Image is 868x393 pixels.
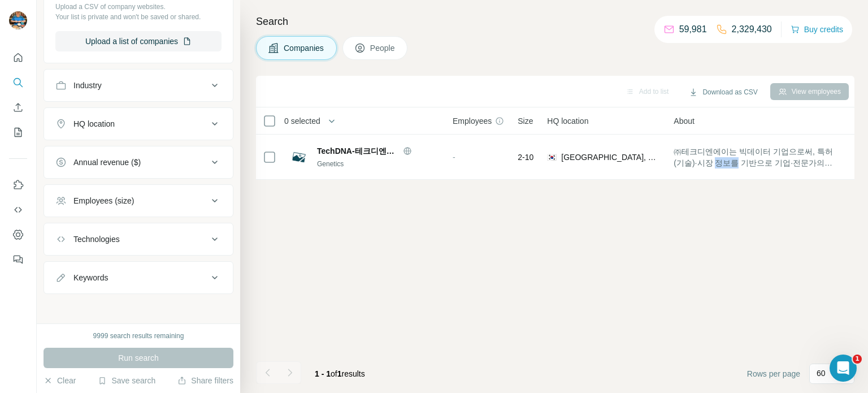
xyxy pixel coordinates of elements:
[331,369,337,378] span: of
[290,148,308,166] img: Logo of TechDNA-테크디엔에이
[9,122,27,142] button: My lists
[55,31,222,51] button: Upload a list of companies
[337,369,342,378] span: 1
[44,110,233,137] button: HQ location
[681,84,765,101] button: Download as CSV
[44,264,233,291] button: Keywords
[315,369,365,378] span: results
[317,145,397,157] span: TechDNA-테크디엔에이
[9,72,27,93] button: Search
[518,115,533,127] span: Size
[747,368,800,379] span: Rows per page
[73,195,134,206] div: Employees (size)
[317,159,439,169] div: Genetics
[853,355,862,364] span: 1
[453,153,455,162] span: -
[9,97,27,118] button: Enrich CSV
[315,369,331,378] span: 1 - 1
[9,249,27,270] button: Feedback
[9,175,27,195] button: Use Surfe on LinkedIn
[44,149,233,176] button: Annual revenue ($)
[93,331,184,341] div: 9999 search results remaining
[518,152,533,163] span: 2-10
[9,47,27,68] button: Quick start
[791,21,843,37] button: Buy credits
[674,115,695,127] span: About
[284,115,320,127] span: 0 selected
[73,234,120,245] div: Technologies
[73,118,115,129] div: HQ location
[830,355,857,382] iframe: Intercom live chat
[73,80,102,91] div: Industry
[9,200,27,220] button: Use Surfe API
[73,272,108,283] div: Keywords
[732,23,772,36] p: 2,329,430
[98,375,155,386] button: Save search
[370,42,396,54] span: People
[547,115,588,127] span: HQ location
[256,14,854,29] h4: Search
[44,226,233,253] button: Technologies
[44,187,233,214] button: Employees (size)
[561,152,660,163] span: [GEOGRAPHIC_DATA], Hanam-si
[547,152,557,163] span: 🇰🇷
[44,72,233,99] button: Industry
[177,375,233,386] button: Share filters
[9,224,27,245] button: Dashboard
[453,115,492,127] span: Employees
[284,42,325,54] span: Companies
[73,157,141,168] div: Annual revenue ($)
[44,375,76,386] button: Clear
[55,2,222,12] p: Upload a CSV of company websites.
[679,23,707,36] p: 59,981
[55,12,222,22] p: Your list is private and won't be saved or shared.
[674,146,841,169] span: ㈜테크디엔에이는 빅데이터 기업으로써, 특허(기술)·시장 정보를 기반으로 기업·전문가의 “Technology DNA”를 수집하고 분석하여 매우 객관적이고도 다양한 기술경영학적 ...
[817,368,826,379] p: 60
[9,11,27,29] img: Avatar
